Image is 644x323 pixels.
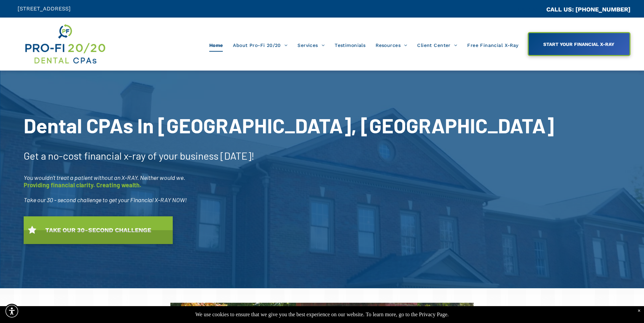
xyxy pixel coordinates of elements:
a: Free Financial X-Ray [462,39,523,52]
span: no-cost financial x-ray [48,150,146,162]
a: START YOUR FINANCIAL X-RAY [528,32,630,56]
a: TAKE OUR 30-SECOND CHALLENGE [24,216,173,244]
a: CALL US: [PHONE_NUMBER] [546,6,630,13]
a: Client Center [412,39,462,52]
span: [STREET_ADDRESS] [18,5,71,12]
div: Accessibility Menu [4,304,19,319]
img: Get Dental CPA Consulting, Bookkeeping, & Bank Loans [24,23,106,65]
span: You wouldn’t treat a patient without an X-RAY. Neither would we. [24,174,185,181]
div: Dismiss notification [638,308,641,314]
span: TAKE OUR 30-SECOND CHALLENGE [43,223,153,237]
a: Home [204,39,228,52]
span: START YOUR FINANCIAL X-RAY [541,38,617,50]
span: of your business [DATE]! [148,150,255,162]
span: Take our 30 - second challenge to get your Financial X-RAY NOW! [24,196,187,204]
a: Resources [371,39,412,52]
a: About Pro-Fi 20/20 [228,39,292,52]
span: Dental CPAs In [GEOGRAPHIC_DATA], [GEOGRAPHIC_DATA] [24,113,554,137]
span: Providing financial clarity. Creating wealth. [24,181,141,189]
span: CA::CALLC [518,6,546,13]
span: Get a [24,150,46,162]
a: Testimonials [330,39,371,52]
a: Services [292,39,330,52]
